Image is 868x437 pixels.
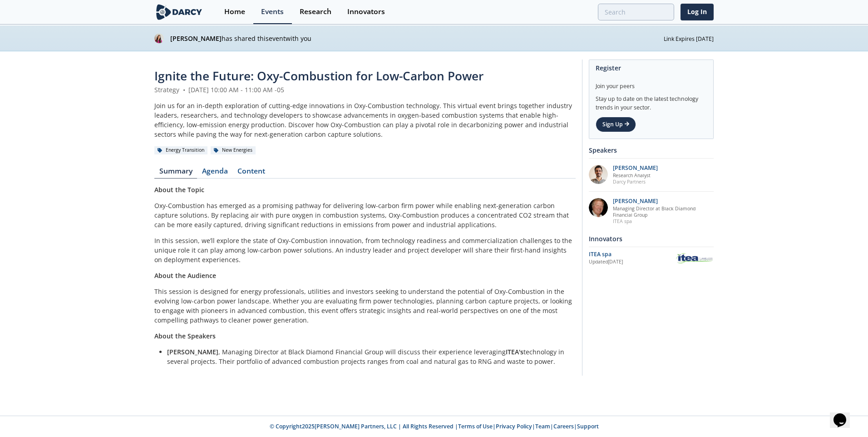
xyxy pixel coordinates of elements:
[300,8,331,15] div: Research
[589,165,608,184] img: e78dc165-e339-43be-b819-6f39ce58aec6
[589,198,608,217] img: 5c882eca-8b14-43be-9dc2-518e113e9a37
[664,33,714,43] div: Link Expires [DATE]
[589,142,714,158] div: Speakers
[596,76,707,90] div: Join your peers
[596,90,707,112] div: Stay up to date on the latest technology trends in your sector.
[154,146,207,154] div: Energy Transition
[170,34,664,43] p: has shared this event with you
[681,4,714,20] a: Log In
[496,422,532,430] a: Privacy Policy
[154,287,576,325] p: This session is designed for energy professionals, utilities and investors seeking to understand ...
[535,422,550,430] a: Team
[613,205,709,218] p: Managing Director at Black Diamond Financial Group
[613,179,658,185] p: Darcy Partners
[154,34,164,43] img: PjDKf9DvQFCexQEOckkA
[589,258,676,266] div: Updated [DATE]
[154,168,197,179] a: Summary
[154,101,576,139] div: Join us for an in-depth exploration of cutting-edge innovations in Oxy-Combustion technology. Thi...
[506,348,523,356] strong: ITEA's
[154,4,204,20] img: logo-wide.svg
[458,422,493,430] a: Terms of Use
[154,185,204,194] strong: About the Topic
[613,218,709,224] p: ITEA spa
[181,85,187,94] span: •
[596,117,636,132] a: Sign Up
[98,422,770,431] p: © Copyright 2025 [PERSON_NAME] Partners, LLC | All Rights Reserved | | | | |
[347,8,385,15] div: Innovators
[261,8,284,15] div: Events
[154,236,576,264] p: In this session, we’ll explore the state of Oxy-Combustion innovation, from technology readiness ...
[613,172,658,179] p: Research Analyst
[589,250,714,266] a: ITEA spa Updated[DATE] ITEA spa
[613,198,709,204] p: [PERSON_NAME]
[224,8,245,15] div: Home
[167,348,218,356] strong: [PERSON_NAME]
[154,68,483,84] span: Ignite the Future: Oxy-Combustion for Low-Carbon Power
[598,4,674,20] input: Advanced Search
[553,422,574,430] a: Careers
[167,347,569,366] li: , Managing Director at Black Diamond Financial Group will discuss their experience leveraging tec...
[154,85,576,94] div: Strategy [DATE] 10:00 AM - 11:00 AM -05
[589,231,714,247] div: Innovators
[613,165,658,171] p: [PERSON_NAME]
[830,401,859,428] iframe: chat widget
[154,332,216,340] strong: About the Speakers
[596,60,707,76] div: Register
[577,422,599,430] a: Support
[197,168,232,179] a: Agenda
[170,34,222,43] strong: [PERSON_NAME]
[589,250,676,258] div: ITEA spa
[154,271,216,280] strong: About the Audience
[232,168,270,179] a: Content
[676,252,714,265] img: ITEA spa
[154,201,576,229] p: Oxy-Combustion has emerged as a promising pathway for delivering low-carbon firm power while enab...
[211,146,256,154] div: New Energies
